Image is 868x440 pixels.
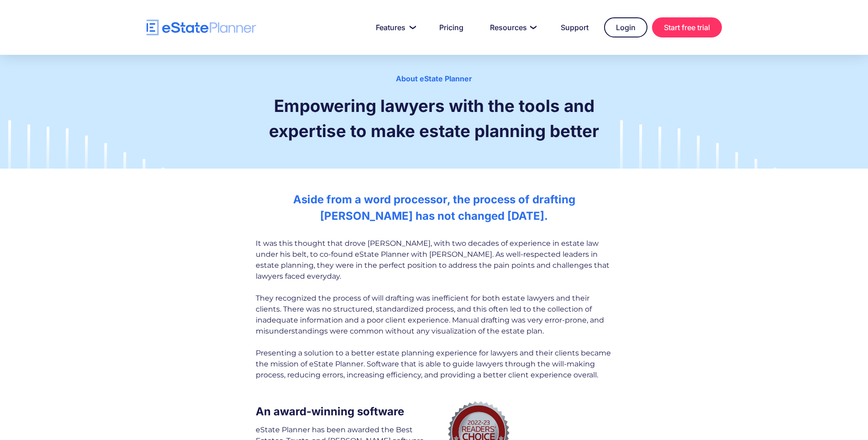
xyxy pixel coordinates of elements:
a: Start free trial [652,17,722,37]
div: About eState Planner [64,73,804,84]
h1: Empowering lawyers with the tools and expertise to make estate planning better [256,93,612,143]
a: Login [604,17,647,37]
a: Features [365,18,424,37]
h2: Aside from a word processor, the process of drafting [PERSON_NAME] has not changed [DATE]. [256,191,612,224]
a: Resources [479,18,545,37]
a: Support [550,18,600,37]
a: Pricing [428,18,474,37]
div: It was this thought that drove [PERSON_NAME], with two decades of experience in estate law under ... [256,238,612,381]
a: home [147,20,256,36]
h2: An award-winning software [256,403,430,420]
